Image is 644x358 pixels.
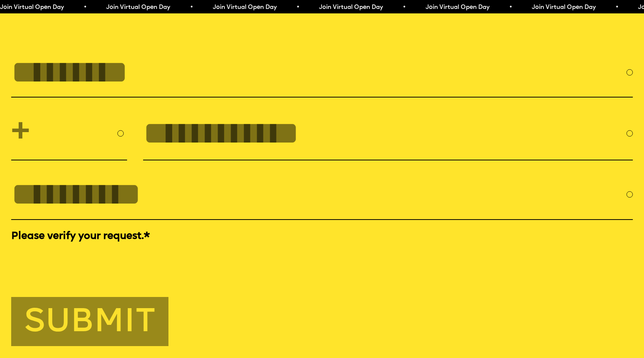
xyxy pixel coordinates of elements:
[11,229,633,243] label: Please verify your request.
[290,4,293,10] span: •
[183,4,187,10] span: •
[11,245,124,274] iframe: reCAPTCHA
[11,297,168,346] button: Submit
[396,4,400,10] span: •
[77,4,80,10] span: •
[502,4,506,10] span: •
[609,4,612,10] span: •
